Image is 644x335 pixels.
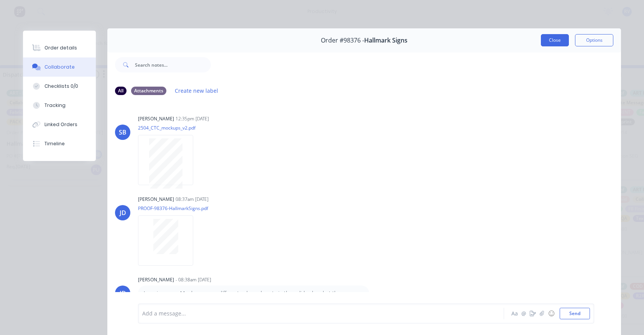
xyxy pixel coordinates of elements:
[23,57,96,77] button: Collaborate
[575,34,613,46] button: Options
[176,276,211,283] div: - 08:38am [DATE]
[547,309,556,318] button: ☺
[23,96,96,115] button: Tracking
[176,115,209,122] div: 12:35pm [DATE]
[138,115,174,122] div: [PERSON_NAME]
[135,57,211,72] input: Search notes...
[131,87,166,95] div: Attachments
[519,309,528,318] button: @
[541,34,569,46] button: Close
[44,64,75,71] div: Collaborate
[176,196,209,203] div: 08:37am [DATE]
[171,85,222,96] button: Create new label
[144,289,363,305] p: Logo is a scan. May have some different coloured spots in the solid colour but the customer is aware
[560,308,590,319] button: Send
[44,44,77,51] div: Order details
[321,37,364,44] span: Order #98376 -
[44,83,78,90] div: Checklists 0/0
[364,37,407,44] span: Hallmark Signs
[23,134,96,153] button: Timeline
[115,87,127,95] div: All
[23,38,96,57] button: Order details
[44,140,65,147] div: Timeline
[23,77,96,96] button: Checklists 0/0
[510,309,519,318] button: Aa
[120,289,126,298] div: JD
[138,276,174,283] div: [PERSON_NAME]
[44,102,66,109] div: Tracking
[138,125,201,131] p: 2504_CTC_mockups_v2.pdf
[138,196,174,203] div: [PERSON_NAME]
[119,128,127,137] div: SB
[120,208,126,217] div: JD
[23,115,96,134] button: Linked Orders
[138,205,208,212] p: PROOF-98376-HallmarkSigns.pdf
[44,121,77,128] div: Linked Orders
